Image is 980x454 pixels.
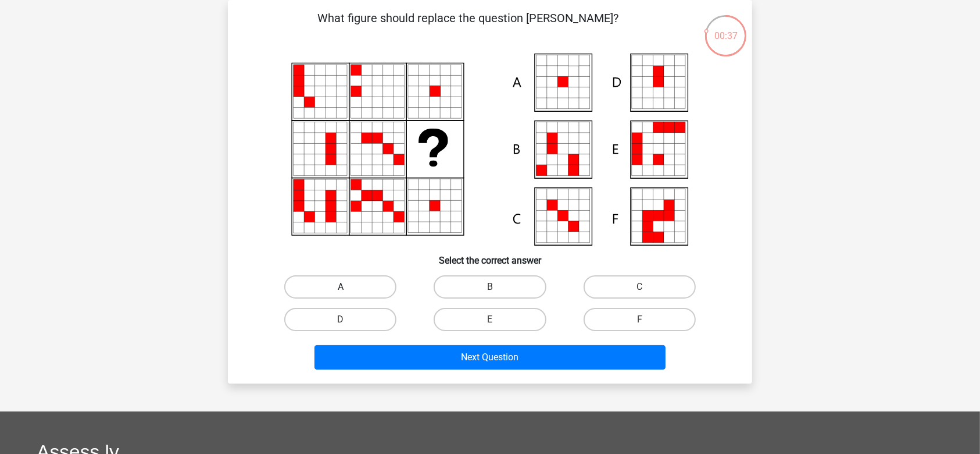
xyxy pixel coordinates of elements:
[434,275,546,299] label: B
[284,275,396,299] label: A
[314,345,666,370] button: Next Question
[246,246,734,266] h6: Select the correct answer
[246,9,690,44] p: What figure should replace the question [PERSON_NAME]?
[584,308,696,331] label: F
[704,14,747,43] div: 00:37
[284,308,396,331] label: D
[584,275,696,299] label: C
[434,308,546,331] label: E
